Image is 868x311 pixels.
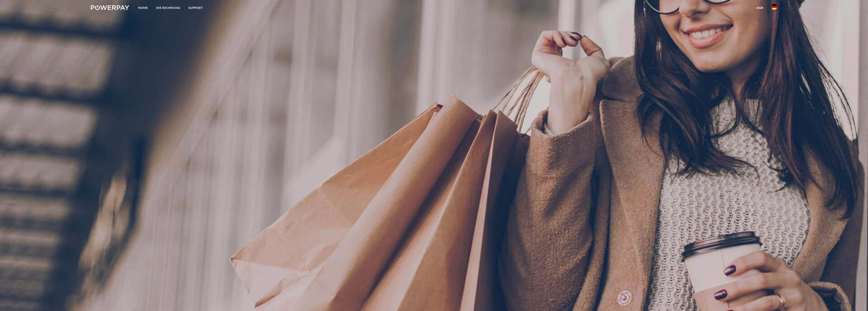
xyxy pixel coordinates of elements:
[771,4,777,10] img: de
[91,5,129,10] img: logo-powerpay-white.svg
[152,4,184,12] a: DIE RECHNUNG
[753,4,767,12] a: agb
[134,4,152,12] a: Home
[184,4,207,12] a: SUPPORT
